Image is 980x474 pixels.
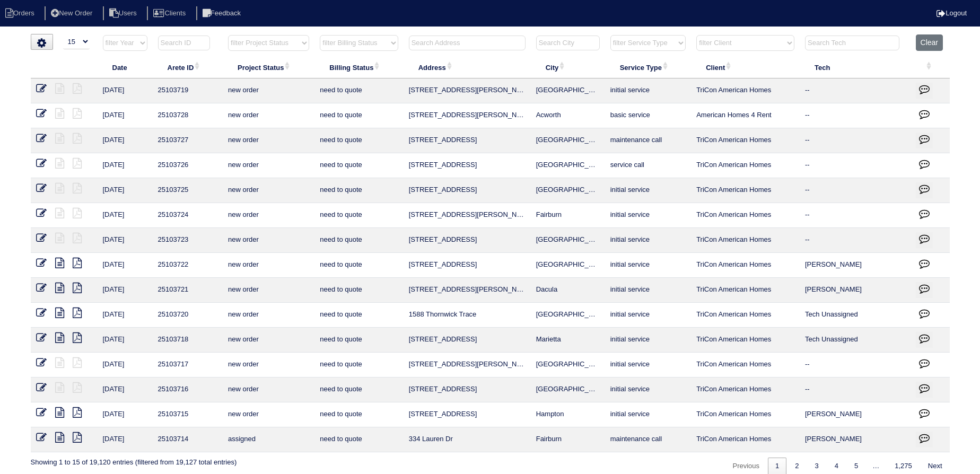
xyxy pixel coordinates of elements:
td: assigned [223,427,314,452]
td: [DATE] [98,353,153,378]
td: basic service [605,103,691,128]
td: maintenance call [605,427,691,452]
input: Search ID [158,36,210,50]
a: New Order [45,9,101,17]
td: [STREET_ADDRESS] [404,402,531,427]
td: -- [800,353,911,378]
td: new order [223,203,314,228]
td: [DATE] [98,153,153,178]
td: 25103727 [153,128,223,153]
td: 25103718 [153,328,223,353]
td: TriCon American Homes [691,253,800,278]
td: 25103725 [153,178,223,203]
td: Fairburn [531,427,605,452]
td: [PERSON_NAME] [800,253,911,278]
td: -- [800,228,911,253]
td: Hampton [531,402,605,427]
td: TriCon American Homes [691,378,800,402]
td: TriCon American Homes [691,427,800,452]
td: initial service [605,178,691,203]
td: need to quote [314,353,403,378]
td: [DATE] [98,303,153,328]
td: [GEOGRAPHIC_DATA] [531,78,605,103]
td: [DATE] [98,228,153,253]
td: Fairburn [531,203,605,228]
td: [STREET_ADDRESS][PERSON_NAME] [404,103,531,128]
th: : activate to sort column ascending [911,56,950,78]
td: need to quote [314,253,403,278]
td: Marietta [531,328,605,353]
td: need to quote [314,378,403,402]
th: Client: activate to sort column ascending [691,56,800,78]
td: need to quote [314,153,403,178]
td: [GEOGRAPHIC_DATA] [531,378,605,402]
td: 25103714 [153,427,223,452]
td: [GEOGRAPHIC_DATA] [531,303,605,328]
button: Clear [916,34,943,51]
td: 25103719 [153,78,223,103]
td: need to quote [314,203,403,228]
th: Tech [800,56,911,78]
td: [DATE] [98,427,153,452]
td: Tech Unassigned [800,328,911,353]
td: new order [223,78,314,103]
td: Acworth [531,103,605,128]
td: TriCon American Homes [691,353,800,378]
td: [DATE] [98,103,153,128]
td: American Homes 4 Rent [691,103,800,128]
td: [STREET_ADDRESS] [404,128,531,153]
td: 1588 Thornwick Trace [404,303,531,328]
input: Search Address [409,36,526,50]
td: [STREET_ADDRESS] [404,253,531,278]
td: initial service [605,378,691,402]
td: [STREET_ADDRESS][PERSON_NAME][PERSON_NAME] [404,78,531,103]
td: [DATE] [98,278,153,303]
a: Clients [147,9,194,17]
td: need to quote [314,228,403,253]
th: Project Status: activate to sort column ascending [223,56,314,78]
td: -- [800,203,911,228]
td: [STREET_ADDRESS] [404,328,531,353]
td: need to quote [314,178,403,203]
td: TriCon American Homes [691,328,800,353]
td: [GEOGRAPHIC_DATA] [531,253,605,278]
td: [GEOGRAPHIC_DATA] [531,353,605,378]
td: TriCon American Homes [691,303,800,328]
td: -- [800,103,911,128]
td: [DATE] [98,328,153,353]
td: TriCon American Homes [691,178,800,203]
td: new order [223,402,314,427]
td: [STREET_ADDRESS] [404,228,531,253]
td: -- [800,153,911,178]
td: initial service [605,278,691,303]
input: Search City [536,36,600,50]
td: 25103717 [153,353,223,378]
td: need to quote [314,103,403,128]
td: 25103721 [153,278,223,303]
td: TriCon American Homes [691,153,800,178]
td: Dacula [531,278,605,303]
td: need to quote [314,303,403,328]
td: 25103728 [153,103,223,128]
td: initial service [605,402,691,427]
td: TriCon American Homes [691,228,800,253]
td: Tech Unassigned [800,303,911,328]
input: Search Tech [805,36,899,50]
td: need to quote [314,278,403,303]
td: [STREET_ADDRESS][PERSON_NAME] [404,353,531,378]
td: initial service [605,78,691,103]
td: [PERSON_NAME] [800,402,911,427]
td: TriCon American Homes [691,128,800,153]
td: 25103722 [153,253,223,278]
td: new order [223,153,314,178]
td: [STREET_ADDRESS] [404,153,531,178]
td: initial service [605,253,691,278]
th: Service Type: activate to sort column ascending [605,56,691,78]
td: need to quote [314,78,403,103]
td: new order [223,328,314,353]
td: [DATE] [98,402,153,427]
td: [DATE] [98,128,153,153]
td: TriCon American Homes [691,402,800,427]
td: need to quote [314,427,403,452]
td: new order [223,228,314,253]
